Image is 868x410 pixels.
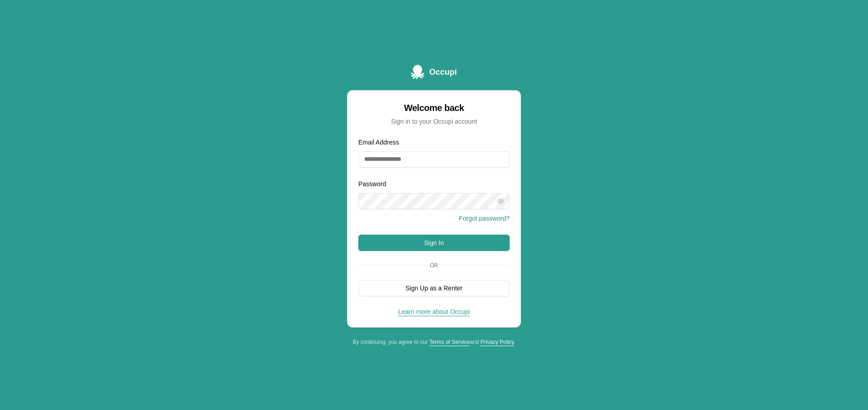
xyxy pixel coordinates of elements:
[358,180,386,188] label: Password
[358,235,510,251] button: Sign In
[429,339,470,345] a: Terms of Service
[358,139,399,146] label: Email Address
[358,117,510,126] div: Sign in to your Occupi account
[358,101,510,114] div: Welcome back
[358,280,510,296] button: Sign Up as a Renter
[459,214,510,223] button: Forgot password?
[480,339,514,345] a: Privacy Policy
[411,65,457,79] a: Occupi
[347,338,521,346] div: By continuing, you agree to our and .
[426,262,442,269] span: Or
[429,66,457,78] span: Occupi
[398,308,470,315] a: Learn more about Occupi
